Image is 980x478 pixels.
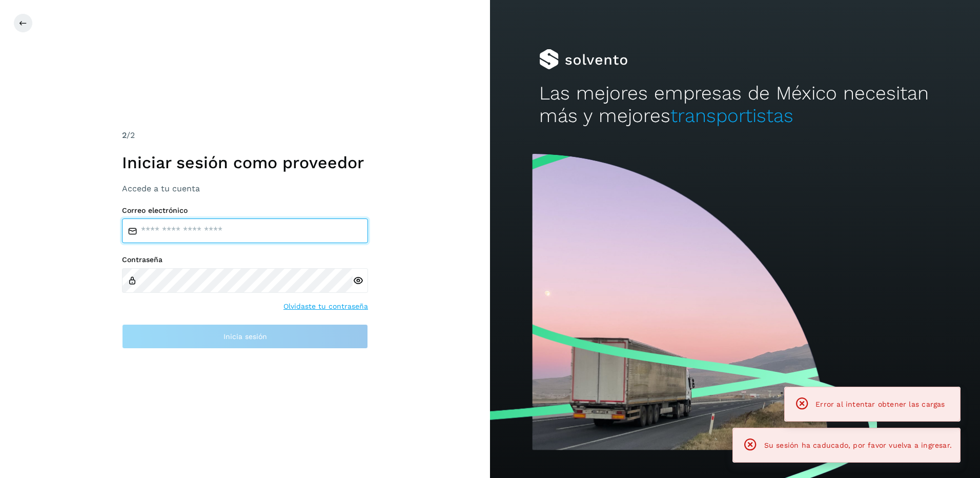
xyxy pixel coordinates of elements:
[122,153,368,172] h1: Iniciar sesión como proveedor
[122,184,368,193] h3: Accede a tu cuenta
[122,255,368,264] label: Contraseña
[670,105,793,127] span: transportistas
[283,301,368,312] a: Olvidaste tu contraseña
[539,82,931,128] h2: Las mejores empresas de México necesitan más y mejores
[815,400,945,408] span: Error al intentar obtener las cargas
[122,130,127,140] span: 2
[122,206,368,215] label: Correo electrónico
[122,324,368,349] button: Inicia sesión
[122,129,368,142] div: /2
[223,333,267,340] span: Inicia sesión
[764,441,952,449] span: Su sesión ha caducado, por favor vuelva a ingresar.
